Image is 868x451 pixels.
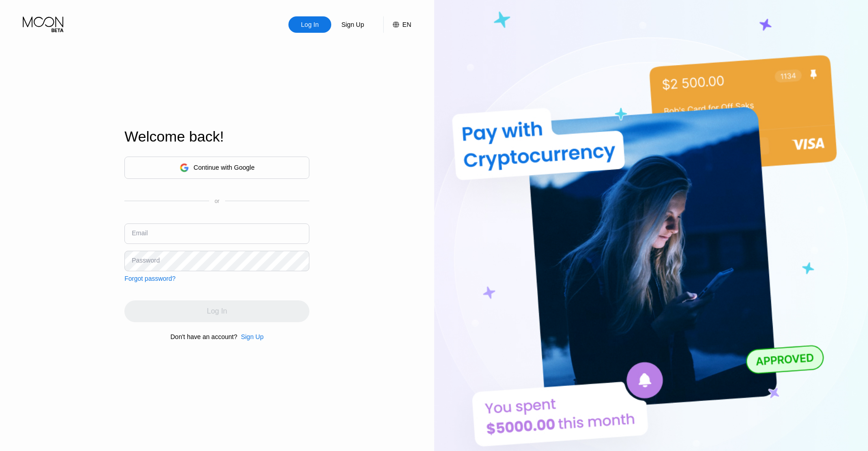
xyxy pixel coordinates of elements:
[124,275,175,282] div: Forgot password?
[300,20,320,29] div: Log In
[124,128,309,145] div: Welcome back!
[132,229,148,237] div: Email
[170,333,237,340] div: Don't have an account?
[331,16,374,33] div: Sign Up
[383,16,411,33] div: EN
[215,198,220,204] div: or
[241,333,264,340] div: Sign Up
[132,257,159,264] div: Password
[340,20,365,29] div: Sign Up
[237,333,264,340] div: Sign Up
[194,164,255,171] div: Continue with Google
[288,16,331,33] div: Log In
[402,21,411,28] div: EN
[124,157,309,179] div: Continue with Google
